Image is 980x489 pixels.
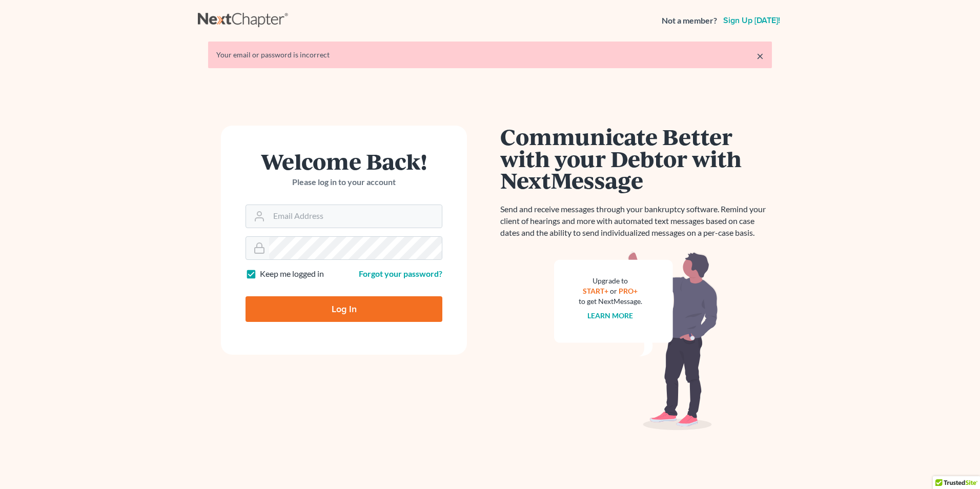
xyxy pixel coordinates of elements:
[554,251,718,431] img: nextmessage_bg-59042aed3d76b12b5cd301f8e5b87938c9018125f34e5fa2b7a6b67550977c72.svg
[721,16,782,25] a: Sign up [DATE]!
[500,126,772,191] h1: Communicate Better with your Debtor with NextMessage
[583,287,609,295] a: START+
[662,15,717,27] strong: Not a member?
[610,287,618,295] span: or
[757,50,764,62] a: ×
[260,268,324,280] label: Keep me logged in
[359,269,442,278] a: Forgot your password?
[246,296,442,322] input: Log In
[246,176,442,188] p: Please log in to your account
[246,150,442,172] h1: Welcome Back!
[216,50,764,60] div: Your email or password is incorrect
[269,205,442,228] input: Email Address
[619,287,638,295] a: PRO+
[579,276,642,286] div: Upgrade to
[500,203,772,239] p: Send and receive messages through your bankruptcy software. Remind your client of hearings and mo...
[588,311,634,320] a: Learn more
[579,296,642,307] div: to get NextMessage.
